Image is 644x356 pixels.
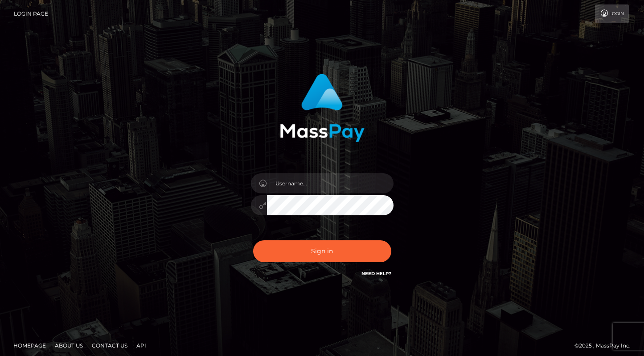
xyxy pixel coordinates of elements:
[14,4,48,23] a: Login Page
[280,74,365,142] img: MassPay Login
[267,173,394,193] input: Username...
[10,339,49,352] a: Homepage
[88,339,131,352] a: Contact Us
[51,339,86,352] a: About Us
[253,240,391,262] button: Sign in
[133,339,150,352] a: API
[574,341,637,351] div: © 2025 , MassPay Inc.
[361,271,391,276] a: Need Help?
[595,4,629,23] a: Login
